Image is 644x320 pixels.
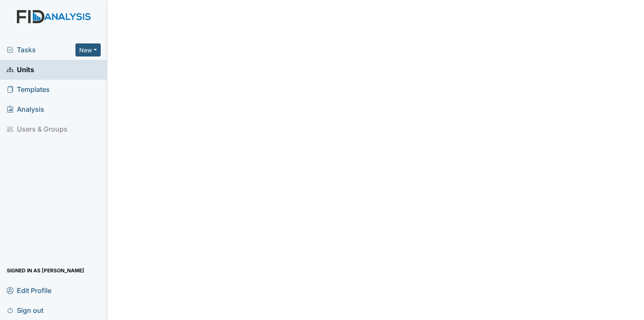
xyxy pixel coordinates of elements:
[7,304,43,317] span: Sign out
[75,43,101,56] button: New
[7,83,50,96] span: Templates
[7,63,34,76] span: Units
[7,103,44,116] span: Analysis
[7,264,84,277] span: Signed in as [PERSON_NAME]
[7,284,51,297] span: Edit Profile
[7,45,75,55] a: Tasks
